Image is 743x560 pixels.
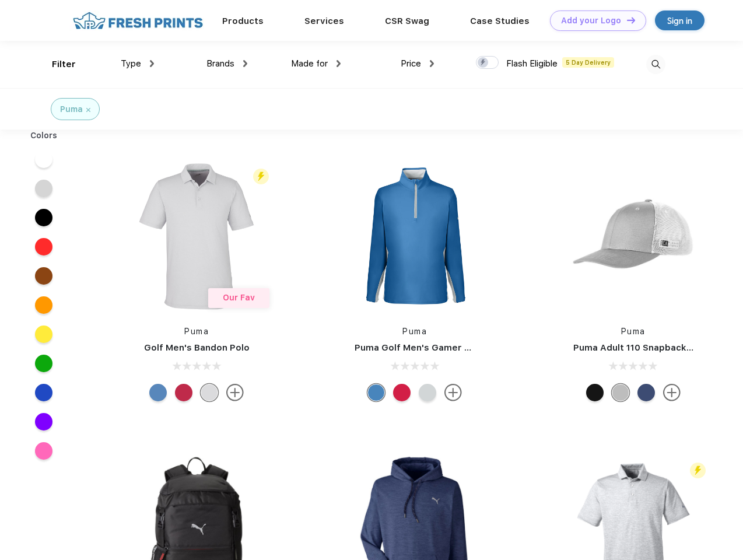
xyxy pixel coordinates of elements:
[621,327,646,336] a: Puma
[86,108,90,112] img: filter_cancel.svg
[144,342,250,353] a: Golf Men's Bandon Polo
[253,169,269,184] img: flash_active_toggle.svg
[556,159,711,314] img: func=resize&h=266
[646,55,665,74] img: desktop_search.svg
[150,60,154,67] img: dropdown.png
[223,293,255,302] span: Our Fav
[69,10,206,31] img: fo%20logo%202.webp
[586,384,604,401] div: Pma Blk with Pma Blk
[121,58,141,69] span: Type
[663,384,681,401] img: more.svg
[561,16,621,26] div: Add your Logo
[367,384,385,401] div: Bright Cobalt
[201,384,218,401] div: High Rise
[184,327,209,336] a: Puma
[637,384,655,401] div: Peacoat Qut Shd
[243,60,247,67] img: dropdown.png
[667,14,692,27] div: Sign in
[419,384,436,401] div: High Rise
[222,16,264,26] a: Products
[506,58,558,69] span: Flash Eligible
[226,384,244,401] img: more.svg
[385,16,429,26] a: CSR Swag
[175,384,192,401] div: Ski Patrol
[291,58,328,69] span: Made for
[119,159,274,314] img: func=resize&h=266
[52,58,76,71] div: Filter
[393,384,411,401] div: Ski Patrol
[430,60,434,67] img: dropdown.png
[149,384,167,401] div: Lake Blue
[22,129,66,142] div: Colors
[655,10,705,30] a: Sign in
[337,60,341,67] img: dropdown.png
[60,103,83,116] div: Puma
[401,58,421,69] span: Price
[402,327,427,336] a: Puma
[562,57,614,68] span: 5 Day Delivery
[355,342,539,353] a: Puma Golf Men's Gamer Golf Quarter-Zip
[612,384,629,401] div: Quarry with Brt Whit
[444,384,462,401] img: more.svg
[690,463,706,478] img: flash_active_toggle.svg
[304,16,344,26] a: Services
[627,17,635,23] img: DT
[206,58,234,69] span: Brands
[337,159,492,314] img: func=resize&h=266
